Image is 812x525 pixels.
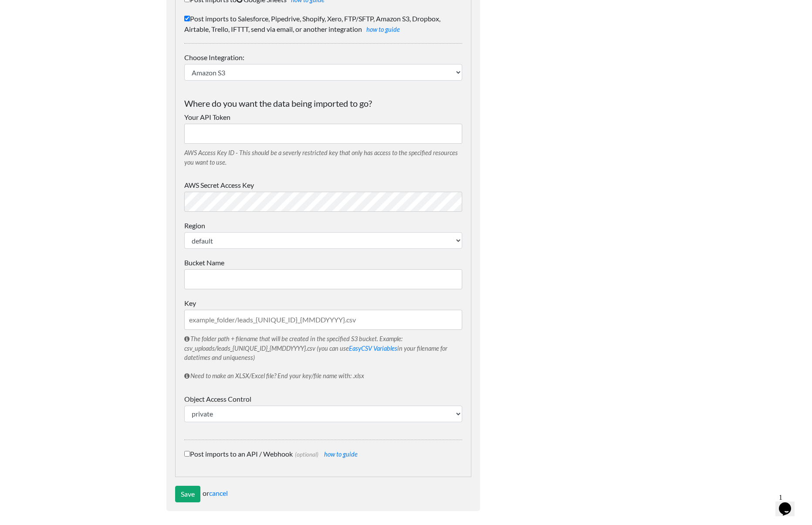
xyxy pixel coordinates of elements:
[175,486,471,502] div: or
[184,220,462,231] label: Region
[184,449,462,459] label: Post imports to an API / Webhook
[184,112,462,122] label: Your API Token
[184,451,190,457] input: Post imports to an API / Webhook(optional) how to guide
[184,148,462,167] p: AWS Access Key ID - This should be a severly restricted key that only has access to the specified...
[184,298,462,308] label: Key
[775,490,803,516] iframe: chat widget
[184,16,190,21] input: Post imports to Salesforce, Pipedrive, Shopify, Xero, FTP/SFTP, Amazon S3, Dropbox, Airtable, Tre...
[366,26,400,33] a: how to guide
[209,489,228,497] a: cancel
[175,486,200,502] input: Save
[184,257,462,268] label: Bucket Name
[184,98,462,108] h5: Where do you want the data being imported to go?
[184,367,462,385] p: Need to make an XLSX/Excel file? End your key/file name with: .xlsx
[293,451,318,458] span: (optional)
[324,450,358,458] a: how to guide
[184,180,462,190] label: AWS Secret Access Key
[349,345,397,352] a: EasyCSV Variables
[184,52,462,63] label: Choose Integration:
[184,310,462,330] input: example_folder/leads_{UNIQUE_ID}_{MMDDYYYY}.csv
[184,14,462,34] label: Post imports to Salesforce, Pipedrive, Shopify, Xero, FTP/SFTP, Amazon S3, Dropbox, Airtable, Tre...
[184,330,462,367] p: The folder path + filename that will be created in the specified S3 bucket. Example: csv_uploads/...
[184,394,462,404] label: Object Access Control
